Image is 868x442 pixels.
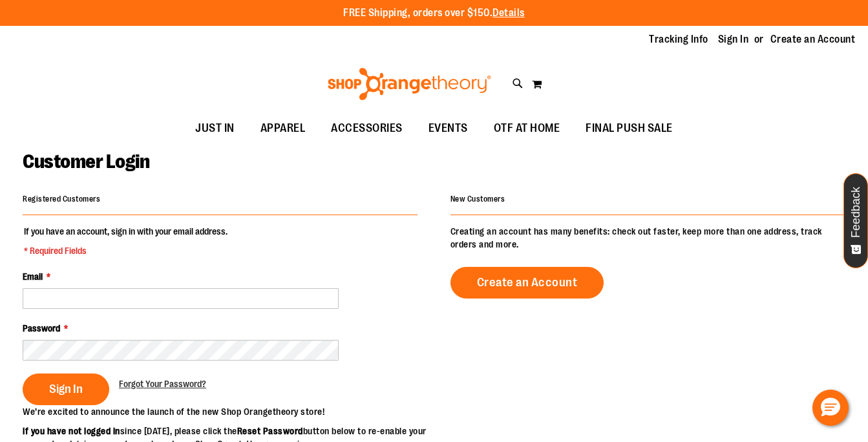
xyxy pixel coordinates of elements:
a: ACCESSORIES [318,114,416,143]
a: EVENTS [416,114,481,143]
span: OTF AT HOME [494,114,560,143]
p: FREE Shipping, orders over $150. [343,6,525,21]
span: EVENTS [429,114,468,143]
a: Create an Account [770,32,856,47]
span: ACCESSORIES [331,114,403,143]
span: Sign In [49,382,83,396]
a: Sign In [718,32,749,47]
strong: New Customers [450,195,505,204]
a: APPAREL [248,114,319,143]
a: JUST IN [182,114,248,143]
a: OTF AT HOME [481,114,573,143]
span: Feedback [850,187,862,238]
a: Tracking Info [649,32,708,47]
a: FINAL PUSH SALE [573,114,686,143]
legend: If you have an account, sign in with your email address. [23,225,229,257]
p: We’re excited to announce the launch of the new Shop Orangetheory store! [23,405,434,418]
span: Email [23,271,43,282]
span: Password [23,323,60,333]
strong: If you have not logged in [23,426,120,436]
a: Details [492,7,525,19]
a: Create an Account [450,267,604,299]
span: APPAREL [260,114,306,143]
a: Forgot Your Password? [119,377,206,390]
img: Shop Orangetheory [326,68,493,100]
span: Customer Login [23,151,149,173]
strong: Reset Password [237,426,303,436]
p: Creating an account has many benefits: check out faster, keep more than one address, track orders... [450,225,845,251]
strong: Registered Customers [23,195,100,204]
button: Sign In [23,374,109,405]
button: Hello, have a question? Let’s chat. [812,390,849,426]
span: JUST IN [195,114,235,143]
span: Create an Account [477,275,578,289]
span: Forgot Your Password? [119,379,206,389]
button: Feedback - Show survey [843,173,868,268]
span: FINAL PUSH SALE [586,114,673,143]
span: * Required Fields [24,244,228,257]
